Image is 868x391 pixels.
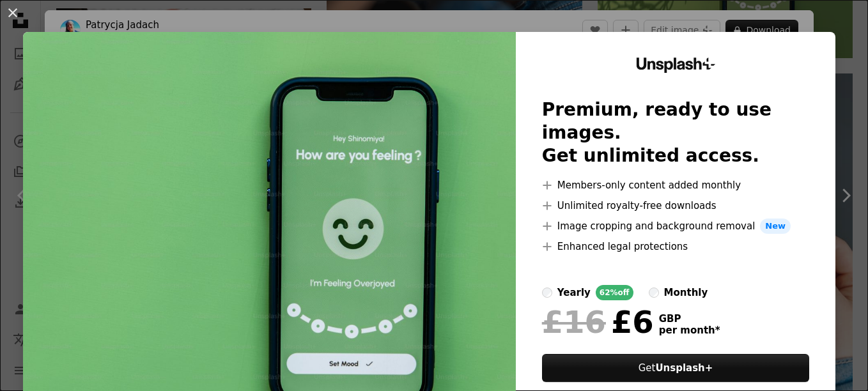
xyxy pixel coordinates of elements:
li: Enhanced legal protections [542,239,810,254]
span: per month * [659,325,720,336]
div: monthly [664,285,708,300]
input: yearly62%off [542,287,552,298]
strong: Unsplash+ [655,362,713,374]
span: £16 [542,305,606,339]
div: 62% off [596,285,633,300]
button: GetUnsplash+ [542,354,810,382]
h2: Premium, ready to use images. Get unlimited access. [542,98,810,167]
input: monthly [649,287,659,298]
li: Members-only content added monthly [542,178,810,193]
div: £6 [542,305,654,339]
div: yearly [557,285,591,300]
span: GBP [659,313,720,325]
li: Unlimited royalty-free downloads [542,198,810,213]
span: New [760,218,791,234]
li: Image cropping and background removal [542,218,810,234]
